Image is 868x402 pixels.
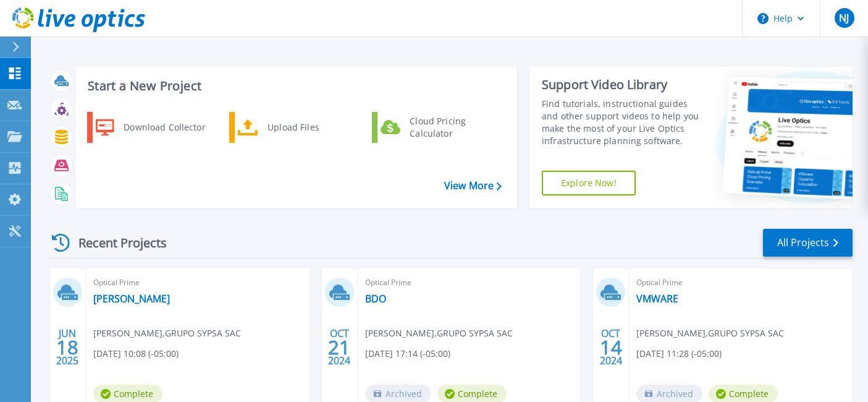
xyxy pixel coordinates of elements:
[636,327,784,340] span: [PERSON_NAME] , GRUPO SYPSA SAC
[88,79,501,93] h3: Start a New Project
[56,325,79,370] div: JUN 2025
[93,327,241,340] span: [PERSON_NAME] , GRUPO SYPSA SAC
[636,276,845,289] span: Optical Prime
[261,115,353,140] div: Upload Files
[56,342,78,353] span: 18
[372,112,499,143] a: Cloud Pricing Calculator
[600,342,622,353] span: 14
[444,180,502,192] a: View More
[365,327,513,340] span: [PERSON_NAME] , GRUPO SYPSA SAC
[229,112,356,143] a: Upload Files
[839,13,849,23] span: NJ
[93,347,179,361] span: [DATE] 10:08 (-05:00)
[328,342,350,353] span: 21
[542,98,703,147] div: Find tutorials, instructional guides and other support videos to help you make the most of your L...
[365,347,450,361] span: [DATE] 17:14 (-05:00)
[93,276,302,289] span: Optical Prime
[599,325,623,370] div: OCT 2024
[87,112,214,143] a: Download Collector
[636,347,722,361] span: [DATE] 11:28 (-05:00)
[365,276,574,289] span: Optical Prime
[542,171,636,195] a: Explore Now!
[403,115,495,140] div: Cloud Pricing Calculator
[542,77,703,93] div: Support Video Library
[48,228,183,258] div: Recent Projects
[117,115,211,140] div: Download Collector
[636,293,678,305] a: VMWARE
[93,293,170,305] a: [PERSON_NAME]
[327,325,351,370] div: OCT 2024
[763,229,853,257] a: All Projects
[365,293,386,305] a: BDO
